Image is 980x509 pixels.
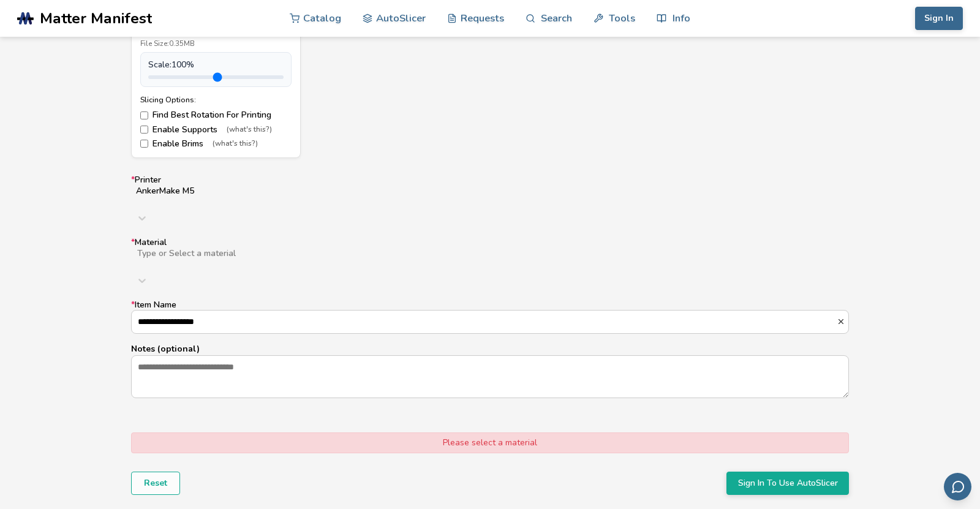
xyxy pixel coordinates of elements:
input: *MaterialType or Select a material [136,258,525,268]
div: AnkerMake M5 [136,186,844,196]
label: Enable Brims [140,139,292,149]
button: Send feedback via email [944,473,971,500]
button: Reset [131,472,180,495]
label: Find Best Rotation For Printing [140,110,292,120]
span: (what's this?) [227,126,272,134]
button: Sign In [915,7,963,30]
button: *Item Name [837,317,848,326]
input: Enable Supports(what's this?) [140,126,148,134]
span: (what's this?) [213,140,258,148]
input: Find Best Rotation For Printing [140,111,148,119]
button: Sign In To Use AutoSlicer [726,472,849,495]
span: Matter Manifest [40,10,152,27]
div: Slicing Options: [140,96,292,104]
div: Please select a material [131,432,849,453]
label: Item Name [131,300,849,333]
textarea: Notes (optional) [132,356,848,398]
label: Material [131,238,849,292]
div: Type or Select a material [137,249,843,258]
div: File Size: 0.35MB [140,40,292,48]
p: Notes (optional) [131,342,849,355]
label: Printer [131,175,849,229]
input: Enable Brims(what's this?) [140,140,148,148]
label: Enable Supports [140,125,292,135]
input: *Item Name [132,311,837,333]
span: Scale: 100 % [148,60,194,70]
